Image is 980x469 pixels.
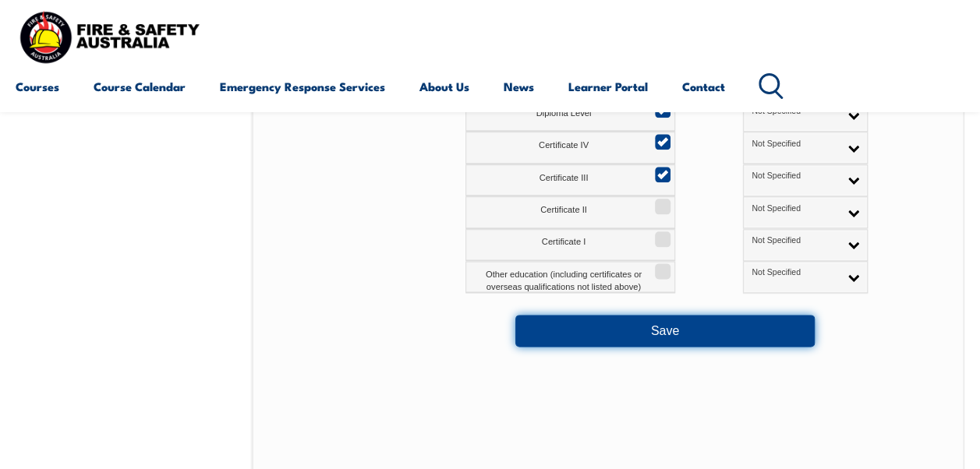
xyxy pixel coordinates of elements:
[465,100,675,132] label: Diploma Level
[752,203,838,214] span: Not Specified
[682,68,725,105] a: Contact
[465,229,675,261] label: Certificate I
[752,139,838,150] span: Not Specified
[752,171,838,182] span: Not Specified
[752,235,838,246] span: Not Specified
[465,196,675,228] label: Certificate II
[220,68,385,105] a: Emergency Response Services
[465,261,675,293] label: Other education (including certificates or overseas qualifications not listed above)
[419,68,469,105] a: About Us
[568,68,648,105] a: Learner Portal
[16,68,59,105] a: Courses
[94,68,186,105] a: Course Calendar
[504,68,534,105] a: News
[752,267,838,278] span: Not Specified
[515,315,815,346] button: Save
[465,132,675,164] label: Certificate IV
[465,164,675,196] label: Certificate III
